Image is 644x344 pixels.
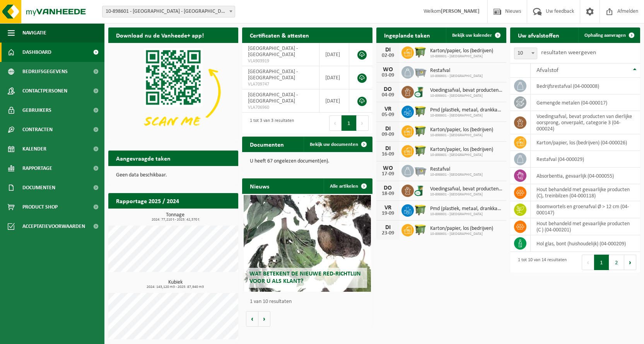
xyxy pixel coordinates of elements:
span: VLA903919 [248,58,313,64]
span: Dashboard [22,43,51,62]
a: Ophaling aanvragen [578,27,639,43]
div: DO [380,86,396,92]
td: absorbentia, gevaarlijk (04-000055) [531,168,640,184]
span: Navigatie [22,23,46,43]
h3: Tonnage [112,212,238,222]
span: Acceptatievoorwaarden [22,217,85,236]
p: 1 van 10 resultaten [250,299,368,305]
span: 10-898601 - [GEOGRAPHIC_DATA] [430,94,502,98]
img: WB-2500-GAL-GY-01 [414,65,427,78]
span: 2024: 143,120 m3 - 2025: 87,940 m3 [112,285,238,289]
button: Vorige [246,311,258,327]
span: Contactpersonen [22,81,67,101]
td: hol glas, bont (huishoudelijk) (04-000209) [531,235,640,252]
span: VLA709747 [248,81,313,87]
td: [DATE] [319,43,349,66]
img: WB-2500-GAL-GY-01 [414,164,427,177]
span: 10-898601 - [GEOGRAPHIC_DATA] [430,74,483,79]
span: 10-898601 - [GEOGRAPHIC_DATA] [430,173,483,177]
span: Restafval [430,166,483,173]
span: 10-898601 - [GEOGRAPHIC_DATA] [430,212,502,217]
td: boomwortels en groenafval Ø > 12 cm (04-000147) [531,201,640,218]
span: Wat betekent de nieuwe RED-richtlijn voor u als klant? [249,271,361,284]
h2: Uw afvalstoffen [510,27,567,43]
a: Bekijk rapportage [181,208,237,224]
span: Product Shop [22,197,58,217]
button: Next [624,255,636,270]
img: WB-1100-HPE-GN-50 [414,144,427,157]
button: 2 [609,255,624,270]
p: Geen data beschikbaar. [116,173,231,178]
div: 02-09 [380,53,396,58]
button: Previous [329,115,342,131]
span: Ophaling aanvragen [584,33,626,38]
img: WB-1100-HPE-GN-50 [414,223,427,236]
td: hout behandeld met gevaarlijke producten (C ) (04-000201) [531,218,640,235]
div: WO [380,67,396,73]
h2: Ingeplande taken [376,27,438,43]
div: 19-09 [380,211,396,216]
div: 18-09 [380,191,396,197]
span: 2024: 77,210 t - 2025: 42,570 t [112,218,238,222]
button: 1 [594,255,609,270]
h2: Documenten [242,137,292,152]
td: [DATE] [319,66,349,89]
div: 1 tot 10 van 14 resultaten [514,254,567,271]
span: Voedingsafval, bevat producten van dierlijke oorsprong, onverpakt, categorie 3 [430,186,502,192]
div: 16-09 [380,152,396,157]
h2: Nieuws [242,178,277,193]
td: voedingsafval, bevat producten van dierlijke oorsprong, onverpakt, categorie 3 (04-000024) [531,111,640,134]
div: DI [380,126,396,132]
div: 23-09 [380,231,396,236]
span: Afvalstof [536,67,559,74]
div: VR [380,106,396,112]
td: gemengde metalen (04-000017) [531,94,640,111]
label: resultaten weergeven [541,50,596,56]
h2: Download nu de Vanheede+ app! [108,27,212,43]
div: 03-09 [380,73,396,78]
button: 1 [342,115,357,131]
div: 1 tot 3 van 3 resultaten [246,115,294,132]
span: Kalender [22,139,46,159]
img: WB-1100-HPE-GN-50 [414,124,427,137]
img: WB-1100-HPE-GN-50 [414,203,427,216]
span: [GEOGRAPHIC_DATA] - [GEOGRAPHIC_DATA] [248,46,298,58]
span: 10-898601 - [GEOGRAPHIC_DATA] [430,192,502,197]
span: 10 [514,48,537,59]
span: 10 [514,48,537,59]
div: DI [380,224,396,231]
span: 10-898601 - BRANDWEERSCHOOL PAULO - MENDONK [102,6,235,17]
span: Gebruikers [22,101,51,120]
div: 05-09 [380,112,396,118]
span: Pmd (plastiek, metaal, drankkartons) (bedrijven) [430,107,502,113]
span: Karton/papier, los (bedrijven) [430,226,493,232]
h2: Aangevraagde taken [108,151,178,166]
div: 09-09 [380,132,396,137]
div: DO [380,185,396,191]
p: U heeft 67 ongelezen document(en). [250,159,364,164]
span: 10-898601 - [GEOGRAPHIC_DATA] [430,232,493,236]
span: Rapportage [22,159,52,178]
td: bedrijfsrestafval (04-000008) [531,78,640,94]
span: [GEOGRAPHIC_DATA] - [GEOGRAPHIC_DATA] [248,92,298,104]
div: DI [380,47,396,53]
span: Restafval [430,68,483,74]
td: hout behandeld met gevaarlijke producten (C), treinbilzen (04-000118) [531,184,640,201]
strong: [PERSON_NAME] [441,9,480,14]
a: Alle artikelen [324,178,372,194]
img: WB-0140-CU [414,183,427,197]
span: 10-898601 - BRANDWEERSCHOOL PAULO - MENDONK [102,6,235,17]
span: 10-898601 - [GEOGRAPHIC_DATA] [430,54,493,59]
button: Previous [582,255,594,270]
a: Bekijk uw kalender [446,27,506,43]
span: VLA706960 [248,104,313,111]
img: Download de VHEPlus App [108,43,238,140]
img: WB-1100-HPE-GN-50 [414,45,427,58]
span: 10-898601 - [GEOGRAPHIC_DATA] [430,153,493,157]
td: karton/papier, los (bedrijven) (04-000026) [531,134,640,151]
a: Bekijk uw documenten [304,137,372,152]
span: [GEOGRAPHIC_DATA] - [GEOGRAPHIC_DATA] [248,69,298,81]
span: 10-898601 - [GEOGRAPHIC_DATA] [430,133,493,138]
button: Next [357,115,369,131]
h2: Rapportage 2025 / 2024 [108,193,187,208]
